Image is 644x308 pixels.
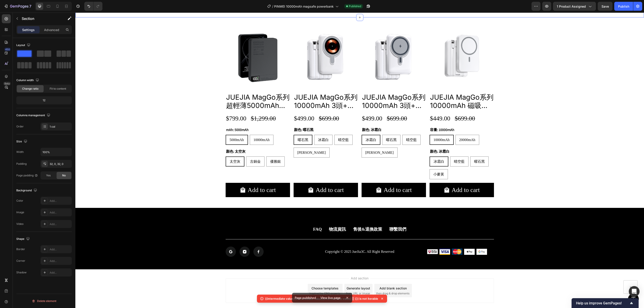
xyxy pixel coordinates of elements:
span: 10000mAh [358,125,374,129]
div: Delete element [32,298,56,304]
div: $699.00 [311,101,332,111]
p: ((intermediate value)(intermediate value)(intermediate value) || {}) is not iterable [265,296,378,301]
span: 1 product assigned [557,4,586,9]
div: $449.00 [354,101,375,111]
a: 售後&退換政策 [276,213,309,221]
span: 曜石黑 [311,125,321,129]
div: Add to cart [308,173,337,182]
h2: JUEJIA MagGo系列 超輕薄5000mAh無線充行動電源 [150,80,215,97]
input: Auto [41,148,72,156]
div: $699.00 [243,101,264,111]
div: Beta [3,82,11,85]
p: Settings [22,27,35,32]
span: Help us improve GemPages! [576,301,629,305]
div: Page padding [16,173,38,177]
button: Add to cart [286,170,351,184]
span: [PERSON_NAME] [222,138,250,142]
img: gempages_584237370715407220-8dcde285-cd80-496d-b4ee-657e4baffa10.png [364,236,375,242]
div: Color [16,199,23,203]
div: Add... [50,271,71,275]
div: Background [16,188,38,194]
a: 物流資訊 [252,213,272,221]
p: Copyright © 2025 JueJia3C. All Right Reserved [242,237,326,242]
span: 太空灰 [154,147,165,151]
p: Page published [295,295,316,300]
span: Yes [46,173,51,177]
div: Size [16,139,28,145]
a: JUEJIA MagGo系列10000mAh 3頭+無線快充行動電源 [218,12,283,76]
div: Choose templates [236,273,263,278]
span: 冰霜白 [358,147,369,151]
div: Open Intercom Messenger [629,286,640,297]
span: 晴空藍 [331,125,341,129]
div: Add... [50,211,71,215]
button: Save [598,2,612,11]
div: Shadow [16,270,27,274]
h2: JUEJIA MagGo系列10000mAh 磁吸無線+有線充行動電源 [354,80,419,97]
div: Add to cart [240,173,269,182]
div: Publish [618,4,629,9]
div: Padding [16,162,27,166]
div: 32, 0, 32, 0 [50,162,71,166]
span: Save [602,4,609,8]
img: gempages_584237370715407220-da1b04e2-3473-44aa-85ec-0a5057720f1e.png [352,236,362,242]
button: Publish [614,2,633,11]
span: 晴空藍 [379,147,389,151]
p: 聯繫我們 [314,214,331,220]
span: 冰霜白 [243,125,253,129]
legend: mAh: 5000mAh [150,114,174,120]
div: $1,299.00 [175,101,201,111]
span: Published [349,4,361,8]
div: Add... [50,222,71,226]
div: $499.00 [218,101,239,111]
p: 售後&退換政策 [278,214,307,220]
div: Add to cart [172,173,201,182]
span: Add section [274,263,295,268]
span: 曜石黑 [399,147,409,151]
a: FAQ [236,213,248,221]
button: Add to cart [150,170,215,184]
p: Advanced [44,27,59,32]
div: Order [16,124,24,129]
span: PINMEI 10000mAh magsafe powerbank [274,4,334,9]
div: Add... [50,199,71,203]
div: Columns management [16,112,51,118]
button: Delete element [16,297,72,305]
a: 聯繫我們 [312,213,333,221]
div: Undo/Redo [84,2,102,11]
legend: 顏色: 冰霜白 [286,114,307,120]
p: 物流資訊 [254,214,271,220]
div: Width [16,150,24,154]
h2: JUEJIA MagGo系列 10000mAh 3頭+無線快充行動電源 [286,80,351,97]
button: Add to cart [218,170,283,184]
span: 20000mAh [384,125,400,129]
div: Shape [16,236,31,242]
div: $699.00 [379,101,400,111]
span: Change ratio [22,87,38,91]
div: Layout [16,42,31,48]
div: Video [16,222,23,226]
img: gempages_584237370715407220-2777ef6b-9747-48bd-8c35-d0e7a14580c5.png [401,236,412,242]
span: 曜石黑 [222,125,233,129]
div: $799.00 [150,101,172,111]
div: Add blank section [304,273,331,278]
p: Section [22,16,58,21]
button: 7 [2,2,33,11]
img: gempages_584237370715407220-8e320c21-4d87-4eeb-9722-87425a562871.png [389,236,399,242]
div: FAQ [238,214,246,220]
div: Generate layout [271,273,295,278]
div: $499.00 [286,101,307,111]
div: Corner [16,259,25,263]
span: No [62,173,66,177]
span: 優雅銀 [195,147,205,151]
span: [PERSON_NAME] [290,138,318,142]
h2: JUEJIA MagGo系列10000mAh 3頭+無線快充行動電源 [218,80,283,97]
span: / [272,4,273,9]
legend: 容量: 10000mAh [354,114,379,120]
span: 5000mAh [154,125,169,129]
button: Show survey - Help us improve GemPages! [576,300,634,306]
span: 古銅金 [175,147,185,151]
div: 12 [17,97,71,103]
span: Fit to content [50,87,66,91]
